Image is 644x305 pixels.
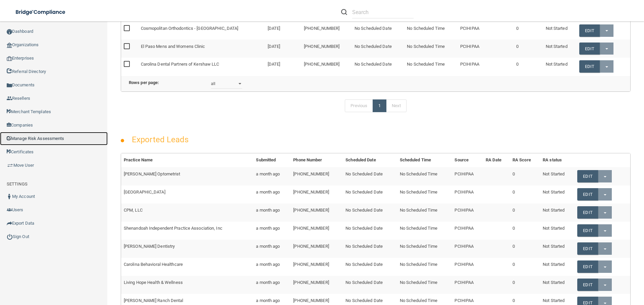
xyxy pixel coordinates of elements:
td: [PERSON_NAME] Optometrist [121,167,253,185]
td: a month ago [253,258,290,276]
td: No Scheduled Date [352,40,404,58]
th: RA Date [483,153,510,167]
td: No Scheduled Time [404,58,458,75]
td: 0 [510,167,540,185]
td: Not Started [543,40,577,58]
a: Edit [577,170,598,182]
td: 0 [514,40,543,58]
td: No Scheduled Date [343,240,397,258]
td: No Scheduled Time [397,222,452,240]
td: No Scheduled Date [352,21,404,40]
td: 0 [510,258,540,276]
td: No Scheduled Date [343,258,397,276]
a: 1 [373,99,386,112]
td: Not Started [540,240,575,258]
img: briefcase.64adab9b.png [7,162,13,169]
th: Practice Name [121,153,253,167]
td: PCIHIPAA [452,167,483,185]
td: No Scheduled Date [343,222,397,240]
img: organization-icon.f8decf85.png [7,43,12,48]
a: Edit [577,242,598,255]
td: No Scheduled Time [397,185,452,204]
td: Not Started [543,58,577,75]
td: [PHONE_NUMBER] [301,40,352,58]
td: Not Started [543,21,577,40]
th: RA status [540,153,575,167]
a: Edit [579,43,600,55]
td: No Scheduled Time [397,258,452,276]
td: No Scheduled Time [397,167,452,185]
a: Edit [579,60,600,73]
td: [PHONE_NUMBER] [290,204,343,222]
b: Rows per page: [129,80,159,85]
td: No Scheduled Date [343,185,397,204]
td: [PHONE_NUMBER] [290,276,343,294]
td: Carolina Behavioral Healthcare [121,258,253,276]
td: No Scheduled Time [397,240,452,258]
td: El Paso Mens and Womens Clinic [138,40,265,58]
td: 0 [514,58,543,75]
td: No Scheduled Time [397,276,452,294]
td: a month ago [253,240,290,258]
td: [GEOGRAPHIC_DATA] [121,185,253,204]
h2: Exported Leads [125,130,195,149]
td: 0 [510,240,540,258]
td: PCIHIPAA [452,258,483,276]
a: Edit [577,279,598,291]
td: No Scheduled Date [343,167,397,185]
td: a month ago [253,276,290,294]
td: Cosmopolitan Orthodontics - [GEOGRAPHIC_DATA] [138,21,265,40]
td: Not Started [540,276,575,294]
td: Carolina Dental Partners of Kershaw LLC [138,58,265,75]
td: [PHONE_NUMBER] [290,222,343,240]
th: Scheduled Date [343,153,397,167]
td: Shenandoah Independent Practice Association, Inc [121,222,253,240]
td: a month ago [253,185,290,204]
img: enterprise.0d942306.png [7,56,12,61]
th: Scheduled Time [397,153,452,167]
input: Search [352,6,414,18]
td: Not Started [540,167,575,185]
td: a month ago [253,204,290,222]
td: PCIHIPAA [452,240,483,258]
td: No Scheduled Date [352,58,404,75]
td: [PHONE_NUMBER] [301,58,352,75]
img: ic_power_dark.7ecde6b1.png [7,234,13,240]
td: PCIHIPAA [452,222,483,240]
td: 0 [510,204,540,222]
td: [PERSON_NAME] Dentistry [121,240,253,258]
img: icon-users.e205127d.png [7,207,12,213]
td: Not Started [540,258,575,276]
td: Not Started [540,204,575,222]
a: Edit [577,206,598,219]
td: [PHONE_NUMBER] [290,258,343,276]
a: Edit [577,188,598,201]
img: icon-documents.8dae5593.png [7,83,12,88]
th: Phone Number [290,153,343,167]
td: [PHONE_NUMBER] [290,240,343,258]
td: Living Hope Health & Wellness [121,276,253,294]
td: 0 [510,222,540,240]
a: Previous [345,99,373,112]
a: Edit [577,224,598,237]
td: Not Started [540,185,575,204]
td: 0 [514,21,543,40]
td: PCIHIPAA [458,21,488,40]
td: PCIHIPAA [452,185,483,204]
td: [PHONE_NUMBER] [290,167,343,185]
td: Not Started [540,222,575,240]
img: ic_user_dark.df1a06c3.png [7,194,12,199]
td: PCIHIPAA [452,204,483,222]
td: [DATE] [265,21,302,40]
td: PCIHIPAA [458,40,488,58]
td: No Scheduled Date [343,276,397,294]
th: Submitted [253,153,290,167]
th: RA Score [510,153,540,167]
a: Edit [579,24,600,37]
td: CPM, LLC [121,204,253,222]
td: No Scheduled Time [404,40,458,58]
img: icon-export.b9366987.png [7,221,12,226]
td: a month ago [253,167,290,185]
td: [PHONE_NUMBER] [301,21,352,40]
img: bridge_compliance_login_screen.278c3ca4.svg [10,5,72,19]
